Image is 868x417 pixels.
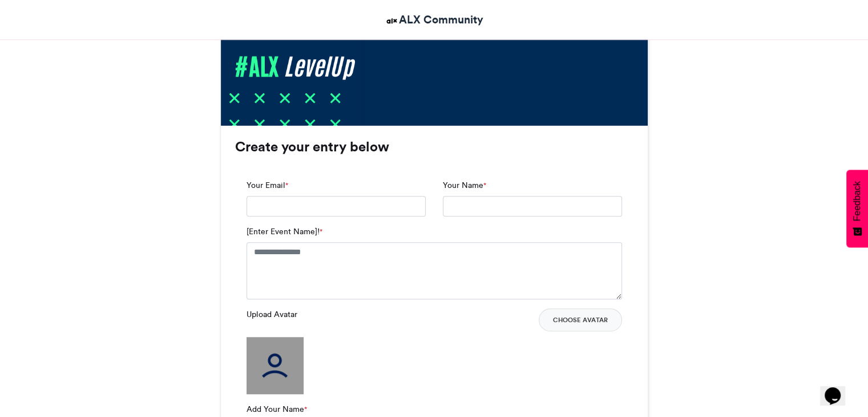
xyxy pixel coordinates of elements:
[235,140,633,154] h3: Create your entry below
[247,337,304,394] img: user_filled.png
[247,403,307,415] label: Add Your Name
[385,11,483,28] a: ALX Community
[852,181,862,221] span: Feedback
[385,14,399,28] img: ALX Community
[247,179,288,191] label: Your Email
[443,179,486,191] label: Your Name
[247,308,297,320] label: Upload Avatar
[846,170,868,247] button: Feedback - Show survey
[539,308,622,331] button: Choose Avatar
[820,371,857,406] iframe: chat widget
[247,226,322,238] label: [Enter Event Name]!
